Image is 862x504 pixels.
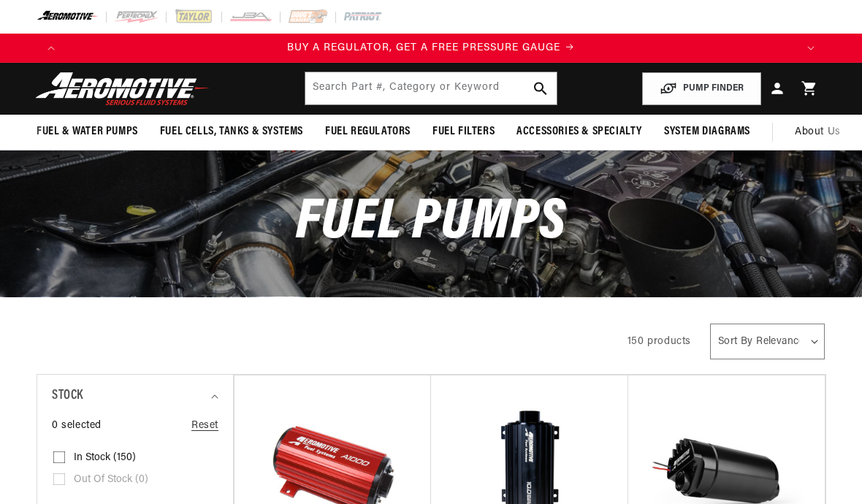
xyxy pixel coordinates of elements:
summary: Fuel Cells, Tanks & Systems [149,115,314,149]
div: 1 of 4 [66,40,796,56]
button: Translation missing: en.sections.announcements.previous_announcement [37,34,66,63]
span: System Diagrams [664,124,750,140]
summary: Stock (0 selected) [52,375,218,418]
span: About Us [795,126,841,137]
span: Stock [52,386,83,407]
span: 0 selected [52,418,102,434]
summary: Fuel Filters [422,115,506,149]
input: Search by Part Number, Category or Keyword [305,72,557,104]
span: In stock (150) [74,451,136,465]
span: Fuel Pumps [296,194,566,252]
button: search button [525,72,557,104]
span: Fuel Filters [432,124,495,140]
summary: System Diagrams [653,115,761,149]
summary: Fuel Regulators [314,115,422,149]
span: Fuel Regulators [325,124,411,140]
button: PUMP FINDER [642,72,761,105]
span: 150 products [628,336,691,347]
span: BUY A REGULATOR, GET A FREE PRESSURE GAUGE [287,42,560,53]
summary: Fuel & Water Pumps [26,115,149,149]
a: About Us [784,115,852,150]
span: Accessories & Specialty [516,124,642,140]
span: Fuel & Water Pumps [37,124,138,140]
a: Reset [191,418,218,434]
a: BUY A REGULATOR, GET A FREE PRESSURE GAUGE [66,40,796,56]
div: Announcement [66,40,796,56]
button: Translation missing: en.sections.announcements.next_announcement [796,34,825,63]
img: Aeromotive [31,72,214,106]
span: Fuel Cells, Tanks & Systems [160,124,303,140]
span: Out of stock (0) [74,473,148,486]
summary: Accessories & Specialty [506,115,653,149]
